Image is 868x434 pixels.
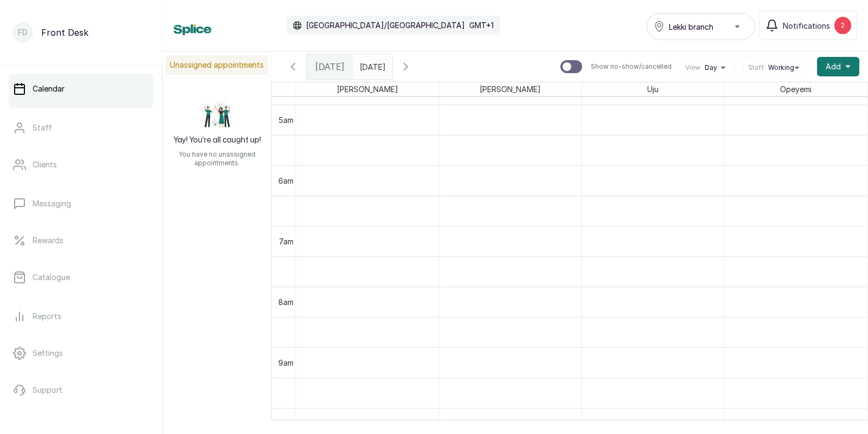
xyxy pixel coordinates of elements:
[477,82,543,96] span: [PERSON_NAME]
[174,135,261,146] h2: Yay! You’re all caught up!
[33,235,63,246] p: Rewards
[33,311,61,322] p: Reports
[834,17,851,34] div: 2
[276,175,296,186] div: 6am
[33,385,62,396] p: Support
[647,13,755,40] button: Lekki branch
[9,338,154,368] a: Settings
[645,82,661,96] span: Uju
[315,60,344,73] span: [DATE]
[306,20,465,31] p: [GEOGRAPHIC_DATA]/[GEOGRAPHIC_DATA]
[33,348,63,359] p: Settings
[41,26,88,39] p: Front Desk
[33,159,57,170] p: Clients
[591,62,672,71] p: Show no-show/cancelled
[335,82,400,96] span: [PERSON_NAME]
[9,375,154,405] a: Support
[33,83,65,94] p: Calendar
[18,27,28,38] p: FD
[33,272,70,283] p: Catalogue
[469,20,494,31] p: GMT+1
[276,296,296,308] div: 8am
[759,11,857,40] button: Notifications2
[748,63,764,72] span: Staff
[705,63,717,72] span: Day
[685,63,730,72] button: ViewDay
[9,113,154,143] a: Staff
[9,189,154,219] a: Messaging
[276,114,296,126] div: 5am
[9,262,154,293] a: Catalogue
[277,236,296,247] div: 7am
[9,74,154,104] a: Calendar
[748,63,803,72] button: StaffWorking
[768,63,794,72] span: Working
[307,54,353,79] div: [DATE]
[783,20,830,31] span: Notifications
[33,198,71,209] p: Messaging
[9,225,154,256] a: Rewards
[273,418,296,429] div: 10am
[817,57,859,76] button: Add
[669,21,713,33] span: Lekki branch
[826,61,841,72] span: Add
[169,150,265,167] p: You have no unassigned appointments.
[165,55,268,75] p: Unassigned appointments
[9,301,154,332] a: Reports
[778,82,814,96] span: Opeyemi
[685,63,700,72] span: View
[9,150,154,180] a: Clients
[276,357,296,368] div: 9am
[33,122,52,133] p: Staff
